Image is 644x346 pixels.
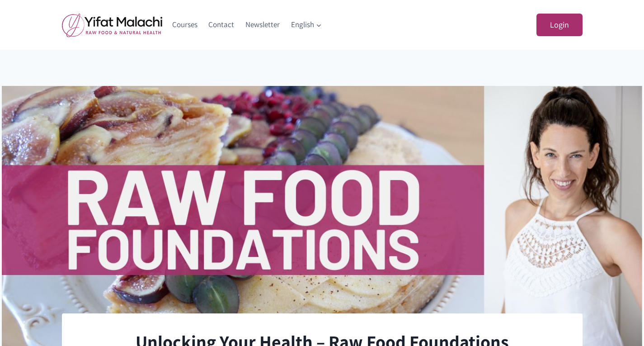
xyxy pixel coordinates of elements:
a: English [285,14,327,36]
a: Newsletter [240,14,286,36]
img: yifat_logo41_en.png [62,13,162,37]
span: English [291,19,322,31]
a: Contact [203,14,240,36]
a: Courses [167,14,203,36]
nav: Primary Navigation [167,14,328,36]
a: Login [536,14,583,37]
